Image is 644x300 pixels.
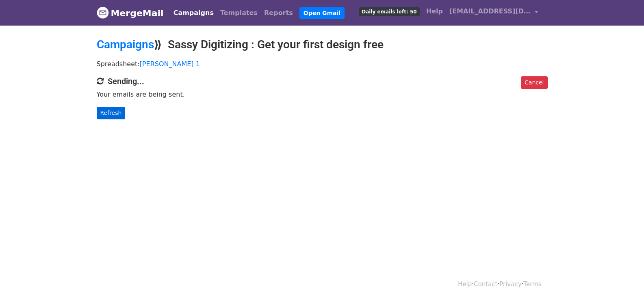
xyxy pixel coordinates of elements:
a: Refresh [97,107,126,119]
a: [EMAIL_ADDRESS][DOMAIN_NAME] [446,3,541,22]
a: MergeMail [97,4,164,22]
span: Daily emails left: 50 [359,7,419,16]
p: Your emails are being sent. [97,90,548,99]
a: Privacy [499,281,521,288]
a: Campaigns [170,5,217,21]
h2: ⟫ Sassy Digitizing : Get your first design free [97,38,548,52]
p: Spreadsheet: [97,60,548,68]
iframe: Chat Widget [603,261,644,300]
h4: Sending... [97,76,548,86]
a: Open Gmail [299,7,345,19]
a: [PERSON_NAME] 1 [140,60,200,68]
a: Contact [474,281,497,288]
a: Terms [523,281,541,288]
a: Help [458,281,472,288]
a: Cancel [521,76,547,89]
a: Reports [261,5,296,21]
img: MergeMail logo [97,6,109,19]
a: Help [423,3,446,19]
a: Templates [217,5,261,21]
span: [EMAIL_ADDRESS][DOMAIN_NAME] [449,6,531,16]
a: Campaigns [97,38,154,51]
a: Daily emails left: 50 [356,3,423,19]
